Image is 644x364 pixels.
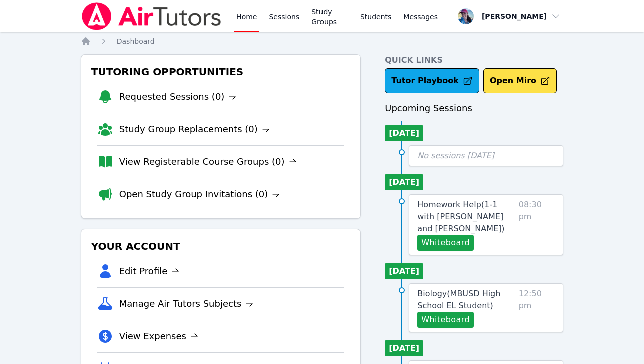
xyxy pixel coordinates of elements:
a: Biology(MBUSD High School EL Student) [417,288,514,312]
a: Edit Profile [119,264,180,278]
h4: Quick Links [385,54,563,66]
h3: Upcoming Sessions [385,101,563,115]
span: Biology ( MBUSD High School EL Student ) [417,289,500,310]
button: Whiteboard [417,312,474,328]
button: Whiteboard [417,235,474,251]
span: 12:50 pm [519,288,555,328]
h3: Your Account [89,237,353,255]
button: Open Miro [483,68,557,93]
span: Homework Help ( 1-1 with [PERSON_NAME] and [PERSON_NAME] ) [417,200,504,233]
a: Open Study Group Invitations (0) [119,187,280,201]
a: Homework Help(1-1 with [PERSON_NAME] and [PERSON_NAME]) [417,199,514,235]
h3: Tutoring Opportunities [89,63,353,81]
a: View Expenses [119,329,198,343]
li: [DATE] [385,174,423,190]
span: 08:30 pm [519,199,555,251]
nav: Breadcrumb [81,36,564,46]
a: Requested Sessions (0) [119,90,237,104]
li: [DATE] [385,263,423,279]
a: View Registerable Course Groups (0) [119,155,297,169]
li: [DATE] [385,340,423,356]
a: Tutor Playbook [385,68,479,93]
span: Dashboard [117,37,155,45]
a: Study Group Replacements (0) [119,122,270,136]
span: No sessions [DATE] [417,151,494,160]
a: Manage Air Tutors Subjects [119,297,254,311]
li: [DATE] [385,125,423,141]
span: Messages [403,12,438,22]
a: Dashboard [117,36,155,46]
img: Air Tutors [81,2,222,30]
